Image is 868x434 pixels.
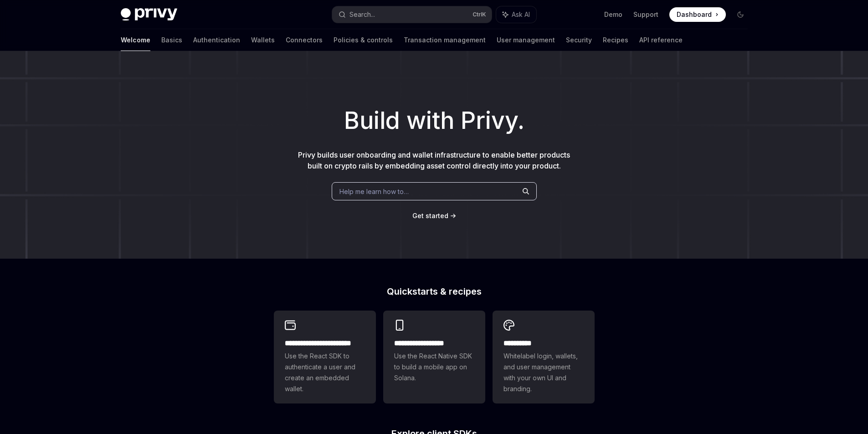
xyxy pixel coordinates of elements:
a: Support [633,10,658,19]
a: Recipes [603,29,628,51]
a: **** **** **** ***Use the React Native SDK to build a mobile app on Solana. [383,311,485,403]
a: Connectors [286,29,323,51]
a: Transaction management [404,29,486,51]
a: Get started [412,211,448,220]
a: Wallets [251,29,275,51]
span: Privy builds user onboarding and wallet infrastructure to enable better products built on crypto ... [298,150,570,170]
a: Welcome [121,29,150,51]
button: Ask AI [496,6,536,23]
span: Ask AI [512,10,530,19]
a: **** *****Whitelabel login, wallets, and user management with your own UI and branding. [493,311,595,403]
a: Demo [604,10,622,19]
button: Toggle dark mode [733,7,748,22]
span: Ctrl K [473,11,486,18]
a: Authentication [193,29,240,51]
span: Dashboard [677,10,712,19]
a: Security [566,29,592,51]
button: Search...CtrlK [332,6,492,23]
span: Use the React Native SDK to build a mobile app on Solana. [394,351,474,383]
a: Policies & controls [334,29,393,51]
img: dark logo [121,8,177,21]
span: Help me learn how to… [339,187,409,196]
a: API reference [639,29,683,51]
a: Basics [161,29,182,51]
div: Search... [349,9,375,20]
span: Get started [412,212,448,220]
h1: Build with Privy. [15,103,853,138]
a: User management [497,29,555,51]
a: Dashboard [669,7,726,22]
h2: Quickstarts & recipes [274,287,595,296]
span: Whitelabel login, wallets, and user management with your own UI and branding. [503,351,584,394]
span: Use the React SDK to authenticate a user and create an embedded wallet. [285,351,365,394]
